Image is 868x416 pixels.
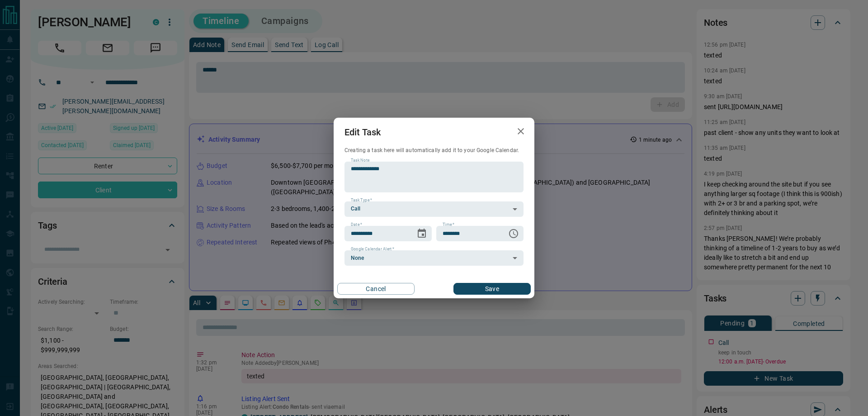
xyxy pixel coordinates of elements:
[351,222,362,228] label: Date
[334,118,392,147] h2: Edit Task
[453,283,531,295] button: Save
[413,225,431,243] button: Choose date, selected date is Oct 20, 2025
[337,283,415,295] button: Cancel
[505,225,523,243] button: Choose time, selected time is 12:00 AM
[351,158,369,163] label: Task Note
[344,201,524,217] div: Call
[344,147,524,154] p: Creating a task here will automatically add it to your Google Calendar.
[443,222,454,228] label: Time
[351,197,372,203] label: Task Type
